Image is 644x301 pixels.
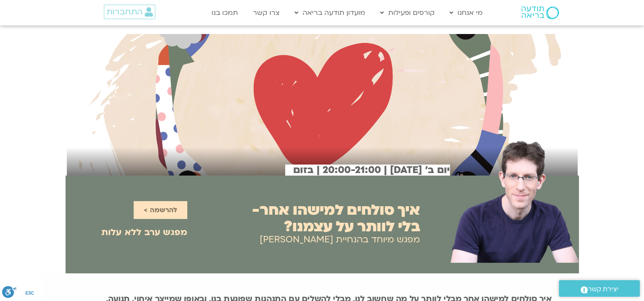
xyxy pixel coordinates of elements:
img: תודעה בריאה [521,6,559,19]
h2: מפגש ערב ללא עלות [101,227,187,238]
a: יצירת קשר [559,280,640,297]
h2: איך סולחים למישהו אחר- בלי לוותר על עצמנו? [252,202,420,235]
h2: מפגש מיוחד בהנחיית [PERSON_NAME] [260,235,420,245]
a: צרו קשר [249,5,284,21]
a: התחברות [104,5,155,19]
a: מי אנחנו [445,5,487,21]
span: להרשמה > [144,206,177,214]
span: יצירת קשר [588,284,618,295]
a: מועדון תודעה בריאה [290,5,369,21]
h2: יום ב׳ [DATE] | 20:00-21:00 | בזום [285,165,450,176]
a: תמכו בנו [207,5,242,21]
a: להרשמה > [134,201,187,219]
span: התחברות [106,7,143,17]
a: קורסים ופעילות [376,5,439,21]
